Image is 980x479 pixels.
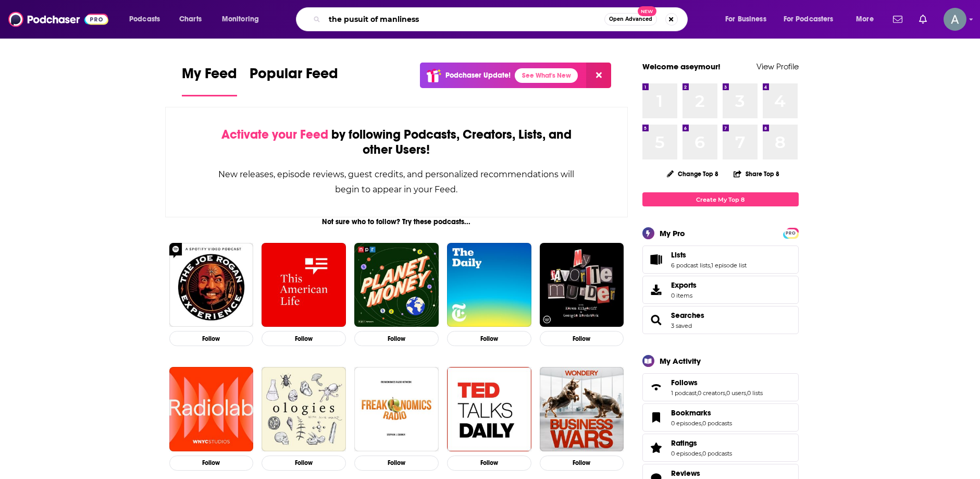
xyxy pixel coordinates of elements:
[325,11,604,28] input: Search podcasts, credits, & more...
[944,8,966,31] button: Show profile menu
[746,389,747,397] span: ,
[540,243,624,327] img: My Favorite Murder with Karen Kilgariff and Georgia Hardstark
[660,228,685,238] div: My Pro
[671,322,692,329] a: 3 saved
[849,11,887,28] button: open menu
[671,408,732,417] a: Bookmarks
[856,12,874,27] span: More
[638,6,656,16] span: New
[447,456,531,471] button: Follow
[915,10,931,28] a: Show notifications dropdown
[777,11,849,28] button: open menu
[671,408,711,417] span: Bookmarks
[642,245,799,274] span: Lists
[747,389,763,397] a: 0 lists
[182,65,237,89] span: My Feed
[701,420,702,427] span: ,
[447,243,531,327] img: The Daily
[354,331,439,346] button: Follow
[698,389,725,397] a: 0 creators
[447,367,531,451] img: TED Talks Daily
[129,12,160,27] span: Podcasts
[671,420,701,427] a: 0 episodes
[944,8,966,31] span: Logged in as aseymour
[354,367,439,451] img: Freakonomics Radio
[701,450,702,457] span: ,
[642,306,799,334] span: Searches
[889,10,907,28] a: Show notifications dropdown
[710,262,711,269] span: ,
[671,280,697,290] span: Exports
[642,373,799,401] span: Follows
[306,7,698,31] div: Search podcasts, credits, & more...
[784,12,834,27] span: For Podcasters
[540,367,624,451] img: Business Wars
[661,167,725,180] button: Change Top 8
[671,292,697,299] span: 0 items
[702,450,732,457] a: 0 podcasts
[445,71,511,80] p: Podchaser Update!
[697,389,698,397] span: ,
[354,456,439,471] button: Follow
[718,11,779,28] button: open menu
[726,389,746,397] a: 0 users
[215,11,272,28] button: open menu
[642,62,721,71] a: Welcome aseymour!
[702,420,732,427] a: 0 podcasts
[122,11,173,28] button: open menu
[169,456,254,471] button: Follow
[218,127,576,157] div: by following Podcasts, Creators, Lists, and other Users!
[671,469,732,478] a: Reviews
[671,250,686,260] span: Lists
[671,378,698,387] span: Follows
[671,438,697,448] span: Ratings
[515,68,578,83] a: See What's New
[165,217,628,226] div: Not sure who to follow? Try these podcasts...
[179,12,202,27] span: Charts
[262,367,346,451] img: Ologies with Alie Ward
[660,356,701,366] div: My Activity
[646,252,667,267] a: Lists
[646,313,667,327] a: Searches
[646,440,667,455] a: Ratings
[222,12,259,27] span: Monitoring
[671,262,710,269] a: 6 podcast lists
[221,127,328,142] span: Activate your Feed
[262,243,346,327] img: This American Life
[262,331,346,346] button: Follow
[733,164,780,184] button: Share Top 8
[447,331,531,346] button: Follow
[642,192,799,206] a: Create My Top 8
[725,12,766,27] span: For Business
[646,283,667,297] span: Exports
[169,331,254,346] button: Follow
[182,65,237,96] a: My Feed
[8,9,108,29] img: Podchaser - Follow, Share and Rate Podcasts
[671,311,704,320] span: Searches
[671,450,701,457] a: 0 episodes
[785,229,797,237] span: PRO
[944,8,966,31] img: User Profile
[250,65,338,89] span: Popular Feed
[671,469,700,478] span: Reviews
[671,250,747,260] a: Lists
[642,434,799,462] span: Ratings
[756,62,799,71] a: View Profile
[218,167,576,197] div: New releases, episode reviews, guest credits, and personalized recommendations will begin to appe...
[354,243,439,327] img: Planet Money
[646,410,667,425] a: Bookmarks
[169,367,254,451] img: Radiolab
[671,378,763,387] a: Follows
[646,380,667,395] a: Follows
[711,262,747,269] a: 1 episode list
[642,403,799,432] span: Bookmarks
